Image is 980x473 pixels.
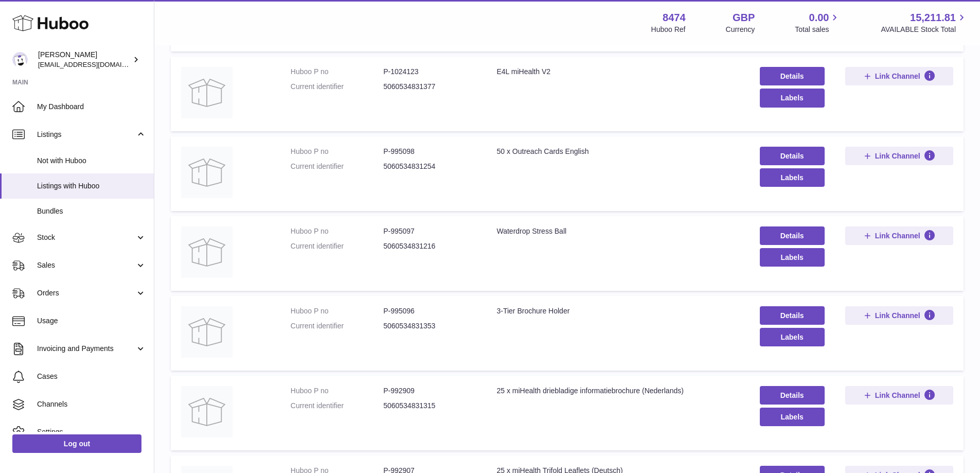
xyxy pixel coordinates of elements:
[383,67,476,77] dd: P-1024123
[291,82,383,92] dt: Current identifier
[383,162,476,171] dd: 5060534831254
[496,67,739,77] div: E4L miHealth V2
[37,399,146,409] span: Channels
[181,147,233,198] img: 50 x Outreach Cards English
[38,60,151,68] span: [EMAIL_ADDRESS][DOMAIN_NAME]
[875,151,920,161] span: Link Channel
[383,401,476,411] dd: 5060534831315
[291,162,383,171] dt: Current identifier
[760,408,825,426] button: Labels
[383,241,476,251] dd: 5060534831216
[733,11,755,25] strong: GBP
[37,233,135,242] span: Stock
[383,226,476,236] dd: P-995097
[291,386,383,396] dt: Huboo P no
[760,386,825,405] a: Details
[291,147,383,156] dt: Huboo P no
[795,25,841,34] span: Total sales
[795,11,841,34] a: 0.00 Total sales
[12,434,141,453] a: Log out
[37,181,146,191] span: Listings with Huboo
[881,25,968,34] span: AVAILABLE Stock Total
[37,260,135,270] span: Sales
[181,306,233,358] img: 3-Tier Brochure Holder
[760,328,825,346] button: Labels
[181,67,233,118] img: E4L miHealth V2
[875,72,920,81] span: Link Channel
[496,386,739,396] div: 25 x miHealth driebladige informatiebrochure (Nederlands)
[291,306,383,316] dt: Huboo P no
[760,67,825,85] a: Details
[181,226,233,278] img: Waterdrop Stress Ball
[383,386,476,396] dd: P-992909
[291,321,383,331] dt: Current identifier
[37,427,146,437] span: Settings
[383,147,476,156] dd: P-995098
[291,241,383,251] dt: Current identifier
[37,102,146,112] span: My Dashboard
[760,226,825,245] a: Details
[291,67,383,77] dt: Huboo P no
[37,344,135,354] span: Invoicing and Payments
[37,206,146,216] span: Bundles
[760,306,825,325] a: Details
[875,311,920,320] span: Link Channel
[291,226,383,236] dt: Huboo P no
[383,306,476,316] dd: P-995096
[910,11,956,25] span: 15,211.81
[181,386,233,437] img: 25 x miHealth driebladige informatiebrochure (Nederlands)
[496,306,739,316] div: 3-Tier Brochure Holder
[37,372,146,381] span: Cases
[760,147,825,165] a: Details
[38,50,131,69] div: [PERSON_NAME]
[881,11,968,34] a: 15,211.81 AVAILABLE Stock Total
[651,25,686,34] div: Huboo Ref
[291,401,383,411] dt: Current identifier
[845,306,953,325] button: Link Channel
[845,67,953,85] button: Link Channel
[37,316,146,326] span: Usage
[496,147,739,156] div: 50 x Outreach Cards English
[875,391,920,400] span: Link Channel
[845,147,953,165] button: Link Channel
[845,226,953,245] button: Link Channel
[760,248,825,267] button: Labels
[496,226,739,236] div: Waterdrop Stress Ball
[37,156,146,166] span: Not with Huboo
[12,52,28,67] img: internalAdmin-8474@internal.huboo.com
[760,89,825,107] button: Labels
[37,130,135,139] span: Listings
[37,288,135,298] span: Orders
[383,82,476,92] dd: 5060534831377
[383,321,476,331] dd: 5060534831353
[845,386,953,405] button: Link Channel
[663,11,686,25] strong: 8474
[875,231,920,240] span: Link Channel
[760,168,825,187] button: Labels
[726,25,755,34] div: Currency
[809,11,829,25] span: 0.00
